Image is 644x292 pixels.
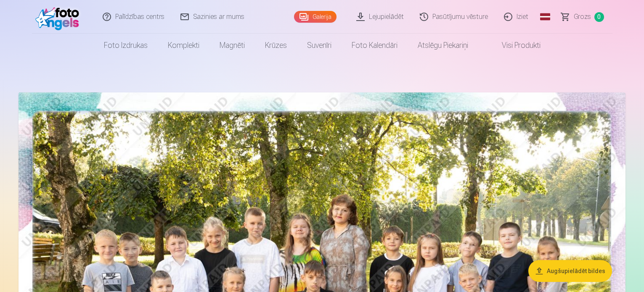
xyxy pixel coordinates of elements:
[408,34,478,57] a: Atslēgu piekariņi
[574,12,591,22] span: Grozs
[158,34,209,57] a: Komplekti
[35,3,84,30] img: /fa1
[342,34,408,57] a: Foto kalendāri
[297,34,342,57] a: Suvenīri
[294,11,337,23] a: Galerija
[255,34,297,57] a: Krūzes
[94,34,158,57] a: Foto izdrukas
[478,34,551,57] a: Visi produkti
[528,260,612,282] button: Augšupielādēt bildes
[594,12,604,22] span: 0
[209,34,255,57] a: Magnēti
